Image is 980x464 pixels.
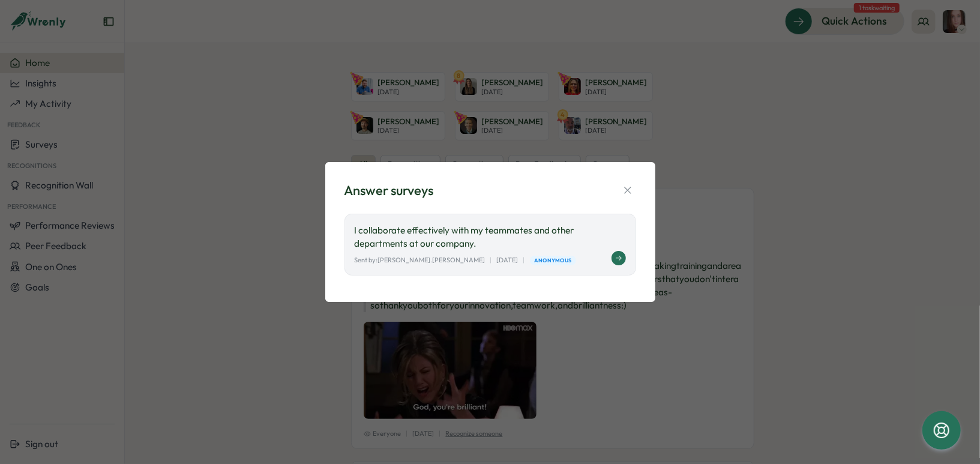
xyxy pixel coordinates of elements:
p: Sent by: [PERSON_NAME].[PERSON_NAME] [355,255,485,265]
a: I collaborate effectively with my teammates and other departments at our company.Sent by:[PERSON_... [344,214,636,276]
p: [DATE] [497,255,519,265]
p: | [523,255,525,265]
p: I collaborate effectively with my teammates and other departments at our company. [355,224,626,250]
span: Anonymous [534,256,571,265]
div: Answer surveys [344,181,434,200]
p: | [490,255,492,265]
